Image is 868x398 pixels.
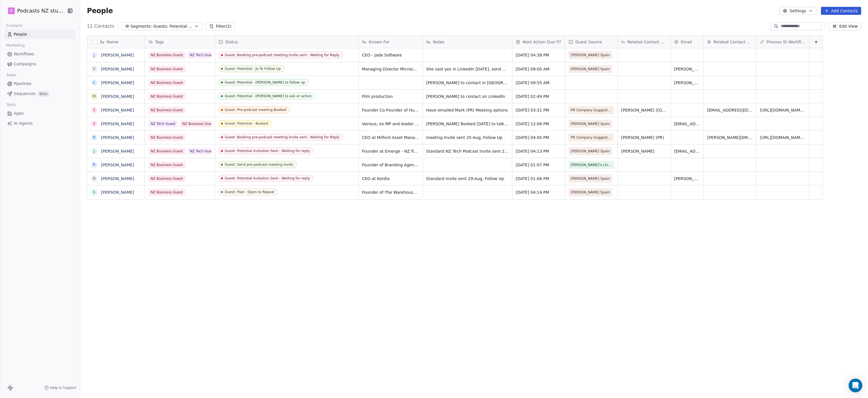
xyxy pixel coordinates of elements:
a: Apps [5,109,75,118]
div: Guest: Past - Open to Repeat [225,190,274,194]
a: Help & Support [44,385,76,390]
a: [PERSON_NAME] [101,80,134,85]
span: [DATE] 04:14 PM [516,189,561,195]
span: [PERSON_NAME] ([GEOGRAPHIC_DATA]) [621,107,667,113]
div: J [94,148,95,154]
span: Known For [369,39,390,45]
span: [DATE] 01:07 PM [516,162,561,168]
span: [DATE] 09:55 AM [516,80,561,86]
span: FJT [556,40,561,44]
span: CEO - Jade Software [362,52,419,58]
a: [PERSON_NAME] [101,94,134,99]
span: Related Contact Person [627,39,667,45]
span: NZ Business Guest [148,175,185,182]
span: [PERSON_NAME] Spain [571,66,610,72]
span: [DATE] 12:06 PM [516,121,561,127]
span: CEO at Kordia [362,176,419,181]
span: [EMAIL_ADDRESS][DOMAIN_NAME] [674,121,700,127]
span: Tags [155,39,164,45]
span: [PERSON_NAME][EMAIL_ADDRESS][PERSON_NAME][DOMAIN_NAME] [707,135,753,140]
div: Guest: Potential Invitation Sent - Waiting for reply [225,149,310,153]
a: AI Agents [5,119,75,128]
span: NZ Business Guest [148,66,185,72]
div: grid [87,48,145,372]
div: V [93,66,96,72]
div: grid [145,48,823,372]
span: Guests: Potential - NZ Business Podcast [153,23,193,29]
span: Apps [14,110,24,116]
button: Settings [779,7,816,15]
span: [DATE] 04:13 PM [516,148,561,154]
span: AI Agents [14,120,33,126]
span: People [14,31,27,37]
span: Notes [433,39,444,45]
div: Name [87,36,145,48]
div: Guest: Potential - [PERSON_NAME] to follow up [225,80,305,84]
span: Name [107,39,118,45]
div: C [93,80,96,86]
div: B [93,134,96,140]
span: Help & Support [50,385,76,390]
span: [PERSON_NAME] Booked [DATE] to talk about new Auckland Innovation & Technology Alliance + Aucklan... [426,121,509,127]
span: [PERSON_NAME] Spain [571,189,610,195]
span: [PERSON_NAME] to contact on LinkedIn [426,94,509,99]
span: [PERSON_NAME] to contact in [GEOGRAPHIC_DATA] [426,80,509,86]
span: People [87,7,113,15]
span: CEO at Milford Asset Management from [DATE] [362,135,419,140]
span: PR Company Suggestion [571,107,612,113]
span: Founder at Emerge - NZ fintech company that Gorilla uses, with offices near [GEOGRAPHIC_DATA] [362,148,419,154]
a: Pipelines [5,79,75,88]
button: Filter(2) [206,22,235,30]
span: NZ Business Guest [148,79,185,86]
a: [PERSON_NAME] [101,190,134,195]
span: Beta [38,91,49,97]
span: NZ Business Guest [148,189,185,196]
span: [PERSON_NAME] (PR) [621,135,667,140]
div: S [93,107,95,113]
span: Sales [4,71,19,79]
span: NZ Tech Guest [187,148,217,155]
div: Guest: Booking pre-podcast meeting Invite sent - Waiting for Reply [225,53,339,57]
span: Pipelines [14,81,31,87]
a: [PERSON_NAME] [101,53,134,57]
span: Email [681,39,692,45]
span: [DATE] 03:31 PM [516,107,561,113]
span: [PERSON_NAME]'s LinkedIn [571,162,612,168]
span: [DATE] 09:00 AM [516,66,561,72]
a: Campaigns [5,59,75,69]
div: Known For [359,36,422,48]
span: [PERSON_NAME] [621,148,667,154]
span: Standard NZ Tech Podcast Invite sent 28-Aug [426,148,509,154]
div: Tags [145,36,215,48]
span: Founder of Branding Agency Tickled pink [362,162,419,168]
span: [PERSON_NAME][EMAIL_ADDRESS][PERSON_NAME][DOMAIN_NAME] [674,66,700,72]
span: NZ Business Guest [180,120,217,127]
span: [DATE] 04:05 PM [516,135,561,140]
div: Process St Workflow [756,36,809,48]
span: Film production [362,94,419,99]
div: J [94,52,95,58]
span: Various, ex MP and leader of [DEMOGRAPHIC_DATA], CEO of Auckland Business Chamber [362,121,419,127]
span: Contacts [4,21,25,30]
a: SequencesBeta [5,89,75,98]
span: Process St Workflow [766,39,805,45]
div: Next Action DueFJT [512,36,565,48]
a: Workflows [5,49,75,59]
span: P [10,8,13,14]
div: M [92,93,96,99]
a: [URL][DOMAIN_NAME][PERSON_NAME] [760,108,837,112]
a: [PERSON_NAME] [101,108,134,112]
div: Notes [423,36,512,48]
a: [PERSON_NAME] [101,67,134,71]
span: Standard Invite sent 29-Aug, Follow Up [426,176,509,181]
div: Open Intercom Messenger [849,379,862,392]
div: Email [671,36,703,48]
div: Related Contact Email [704,36,756,48]
div: Guest: Booking pre-podcast meeting Invite sent - Waiting for Reply [225,135,339,139]
span: Tools [4,100,18,109]
span: Campaigns [14,61,36,67]
button: Edit View [829,22,861,30]
a: [PERSON_NAME] [101,122,134,126]
div: Guest Source [565,36,618,48]
span: [EMAIL_ADDRESS][DOMAIN_NAME] [674,148,700,154]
